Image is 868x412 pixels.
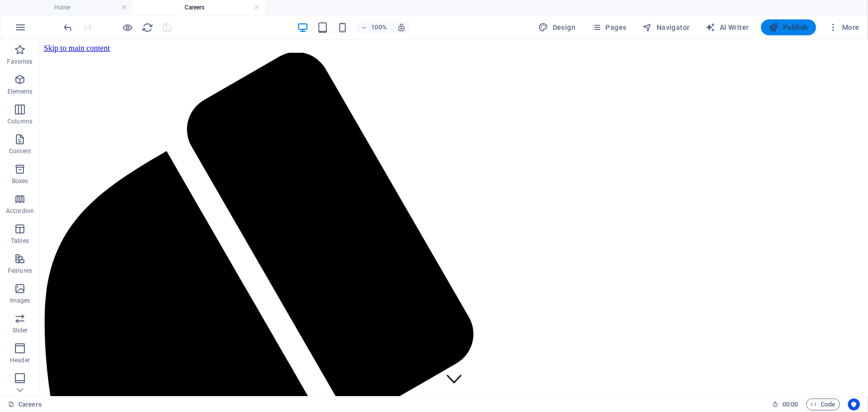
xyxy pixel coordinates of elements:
span: AI Writer [706,22,749,32]
span: Code [811,399,836,411]
div: Design (Ctrl+Alt+Y) [535,19,580,35]
a: Skip to main content [4,4,70,12]
button: undo [62,21,74,33]
i: On resize automatically adjust zoom level to fit chosen device. [397,23,406,32]
i: Reload page [142,22,154,33]
p: Elements [7,88,33,96]
span: More [828,22,860,32]
p: Tables [11,237,29,245]
button: reload [142,21,154,33]
p: Content [9,147,31,155]
button: Publish [761,19,816,35]
button: 100% [356,21,391,33]
button: Design [535,19,580,35]
span: Navigator [643,22,690,32]
h6: Session time [772,399,798,411]
p: Features [8,267,32,275]
span: 00 00 [782,399,798,411]
a: Click to cancel selection. Double-click to open Pages [8,399,42,411]
p: Header [10,356,30,364]
button: Navigator [639,19,694,35]
button: Code [806,399,840,411]
i: Undo: Change options (Ctrl+Z) [63,22,74,33]
span: Design [539,22,576,32]
p: Images [10,297,30,305]
button: More [824,19,864,35]
button: AI Writer [702,19,753,35]
span: Pages [591,22,626,32]
p: Accordion [6,207,34,215]
button: Usercentrics [848,399,860,411]
span: : [789,401,791,408]
h6: 100% [371,21,387,33]
p: Boxes [12,177,28,185]
p: Slider [12,326,28,334]
h4: Careers [132,2,265,13]
p: Columns [7,117,32,125]
p: Favorites [7,58,32,66]
span: Publish [769,22,808,32]
button: Pages [587,19,630,35]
